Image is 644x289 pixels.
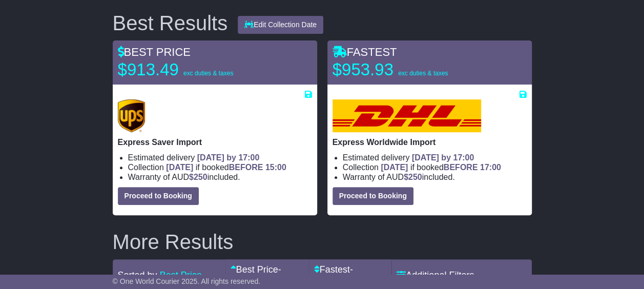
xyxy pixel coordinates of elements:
span: © One World Courier 2025. All rights reserved. [113,277,261,285]
span: [DATE] [381,163,408,172]
a: Best Price- $929.02 [231,264,281,286]
span: [DATE] by 17:00 [412,153,474,162]
p: $953.93 [333,59,461,80]
span: if booked [166,163,286,172]
img: UPS (new): Express Saver Import [118,99,146,132]
p: Express Saver Import [118,137,312,147]
button: Proceed to Booking [333,187,413,205]
span: exc duties & taxes [183,70,233,77]
a: Additional Filters [397,270,474,280]
span: 15:00 [265,163,286,172]
a: Fastest- $1,079.64 [314,264,355,286]
span: [DATE] by 17:00 [197,153,260,162]
span: 250 [408,173,422,181]
span: exc duties & taxes [398,70,448,77]
img: DHL: Express Worldwide Import [333,99,481,132]
span: BEFORE [229,163,263,172]
li: Collection [128,162,312,172]
div: Best Results [108,12,233,34]
button: Edit Collection Date [238,16,323,34]
li: Warranty of AUD included. [128,172,312,182]
span: [DATE] [166,163,193,172]
span: $ [404,173,422,181]
a: Best Price [160,270,202,280]
button: Proceed to Booking [118,187,199,205]
li: Warranty of AUD included. [343,172,527,182]
span: 250 [194,173,207,181]
li: Estimated delivery [128,153,312,162]
p: Express Worldwide Import [333,137,527,147]
span: FASTEST [333,46,397,58]
span: $ [189,173,207,181]
li: Estimated delivery [343,153,527,162]
span: BEFORE [444,163,478,172]
span: BEST PRICE [118,46,191,58]
li: Collection [343,162,527,172]
span: 17:00 [480,163,501,172]
span: if booked [381,163,501,172]
h2: More Results [113,231,532,253]
span: Sorted by [118,270,157,280]
p: $913.49 [118,59,246,80]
